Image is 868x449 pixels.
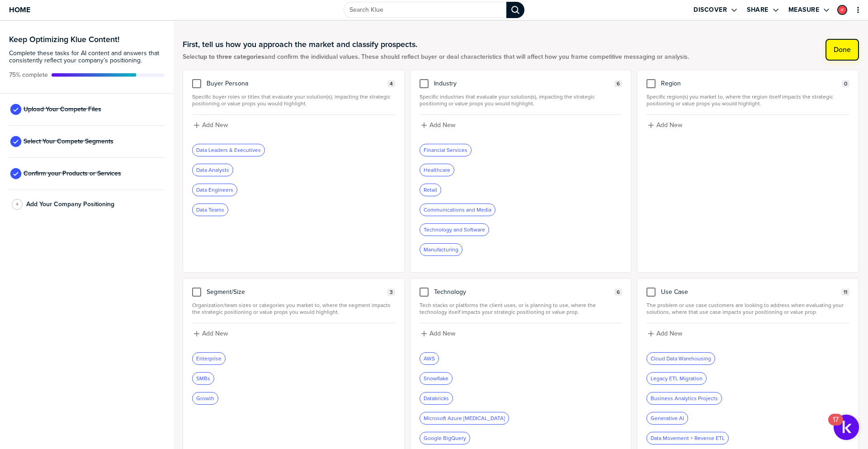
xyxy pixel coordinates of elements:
[844,289,847,296] span: 11
[834,415,859,440] button: Open Resource Center, 17 new notifications
[192,302,395,316] span: Organization/team sizes or categories you market to, where the segment impacts the strategic posi...
[200,52,264,61] strong: up to three categories
[834,45,851,54] label: Done
[661,288,688,296] span: Use Case
[656,330,682,338] label: Add New
[24,170,121,177] span: Confirm your Products or Services
[202,330,228,338] label: Add New
[183,39,689,50] h1: First, tell us how you approach the market and classify prospects.
[9,6,30,14] span: Home
[646,120,849,130] button: Add New
[420,120,623,130] button: Add New
[24,106,101,113] span: Upload Your Compete Files
[747,6,769,14] label: Share
[192,94,395,107] span: Specific buyer roles or titles that evaluate your solution(s), impacting the strategic positionin...
[661,80,681,87] span: Region
[202,121,228,129] label: Add New
[183,53,689,61] span: Select and confirm the individual values. These should reflect buyer or deal characteristics that...
[207,80,248,87] span: Buyer Persona
[207,288,245,296] span: Segment/Size
[836,4,848,16] a: Edit Profile
[192,329,395,339] button: Add New
[429,121,455,129] label: Add New
[646,302,849,316] span: The problem or use case customers are looking to address when evaluating your solutions, where th...
[9,71,48,79] span: Active
[420,329,623,339] button: Add New
[9,50,165,64] span: Complete these tasks for AI content and answers that consistently reflect your company’s position...
[420,302,623,316] span: Tech stacks or platforms the client uses, or is planning to use, where the technology itself impa...
[656,121,682,129] label: Add New
[420,94,623,107] span: Specific industries that evaluate your solution(s), impacting the strategic positioning or value ...
[24,138,113,145] span: Select Your Compete Segments
[617,289,620,296] span: 6
[646,329,849,339] button: Add New
[434,288,466,296] span: Technology
[837,5,847,15] div: Ian Funnell
[344,2,506,18] input: Search Klue
[838,6,846,14] img: b649655ad4ac951ad4e42ecb69e4ddfc-sml.png
[434,80,457,87] span: Industry
[646,94,849,107] span: Specific region(s) you market to, where the region itself impacts the strategic positioning or va...
[826,39,859,61] button: Done
[693,6,727,14] label: Discover
[192,120,395,130] button: Add New
[617,80,620,87] span: 6
[390,289,393,296] span: 3
[788,6,820,14] label: Measure
[429,330,455,338] label: Add New
[390,80,393,87] span: 4
[506,2,524,18] div: Search Klue
[16,201,19,208] span: 4
[844,80,847,87] span: 0
[26,201,114,208] span: Add Your Company Positioning
[9,35,165,43] h3: Keep Optimizing Klue Content!
[833,420,839,431] div: 17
